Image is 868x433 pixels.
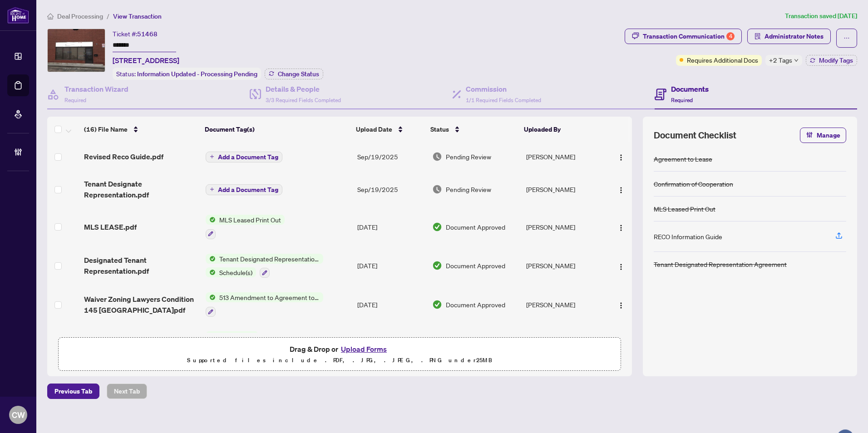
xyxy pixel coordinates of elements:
img: Document Status [432,152,442,162]
img: logo [7,7,29,24]
span: Upload Date [356,124,392,134]
button: Transaction Communication4 [625,29,742,44]
div: Confirmation of Cooperation [654,179,733,189]
td: [PERSON_NAME] [523,207,605,246]
span: Tenant Designated Representation Agreement [216,254,323,264]
h4: Commission [466,84,541,94]
button: Manage [800,128,846,143]
button: Logo [614,182,628,197]
td: [DATE] [354,324,429,363]
span: [STREET_ADDRESS] [113,55,179,66]
div: 4 [726,32,735,40]
span: 3/3 Required Fields Completed [266,97,341,103]
span: Information Updated - Processing Pending [137,70,257,78]
span: Required [671,97,693,103]
span: Add a Document Tag [218,154,278,160]
h4: Documents [671,84,709,94]
span: Waiver Zoning Lawyers Condition 145 [GEOGRAPHIC_DATA]pdf [84,294,198,315]
button: Status IconTenant Designated Representation AgreementStatus IconSchedule(s) [206,254,323,278]
button: Upload Forms [338,343,390,355]
span: Status [430,124,449,134]
td: [DATE] [354,246,429,285]
img: Logo [617,187,625,194]
span: Signed Trade Sheet 145 [GEOGRAPHIC_DATA]pdf [84,333,198,354]
div: Status: [113,68,261,80]
td: Sep/19/2025 [354,171,429,207]
td: [PERSON_NAME] [523,285,605,324]
button: Logo [614,149,628,164]
img: Logo [617,224,625,231]
span: Document Checklist [654,129,736,142]
span: (16) File Name [84,124,128,134]
span: Manage [817,128,840,143]
img: Document Status [432,222,442,232]
div: MLS Leased Print Out [654,204,715,214]
span: ellipsis [843,35,850,41]
th: Document Tag(s) [201,117,352,142]
button: Administrator Notes [747,29,831,44]
span: 51468 [137,30,158,38]
span: home [47,13,54,20]
th: Upload Date [352,117,427,142]
p: Supported files include .PDF, .JPG, .JPEG, .PNG under 25 MB [64,355,615,366]
span: CW [12,408,25,421]
span: MLS Leased Print Out [216,215,285,225]
img: IMG-W12086834_1.jpg [48,29,105,72]
img: Document Status [432,184,442,194]
img: Status Icon [206,254,216,264]
td: Sep/19/2025 [354,142,429,171]
th: Status [427,117,520,142]
img: Logo [617,302,625,309]
span: Add a Document Tag [218,187,278,193]
span: Administrator Notes [764,29,824,44]
span: View Transaction [113,12,162,20]
span: Deal Processing [57,12,103,20]
button: Logo [614,297,628,312]
span: Signed Copy [216,331,258,341]
th: Uploaded By [520,117,603,142]
h4: Transaction Wizard [64,84,128,94]
button: Status Icon513 Amendment to Agreement to Lease - Commercial [206,292,323,317]
div: Ticket #: [113,29,158,39]
span: MLS LEASE.pdf [84,221,137,232]
span: Document Approved [446,222,505,232]
span: Previous Tab [54,384,92,399]
td: [PERSON_NAME] [523,324,605,363]
span: Pending Review [446,184,491,194]
span: down [794,58,799,63]
span: plus [210,187,214,192]
span: 513 Amendment to Agreement to Lease - Commercial [216,292,323,302]
h4: Details & People [266,84,341,94]
div: Tenant Designated Representation Agreement [654,259,787,269]
button: Status IconSigned Copy [206,331,271,356]
li: / [107,11,109,21]
div: RECO Information Guide [654,231,722,241]
img: Status Icon [206,292,216,302]
span: Document Approved [446,300,505,310]
button: Modify Tags [806,55,857,66]
div: Agreement to Lease [654,154,712,164]
span: Modify Tags [819,57,853,64]
span: Pending Review [446,152,491,162]
img: Logo [617,154,625,161]
button: Open asap [832,401,859,428]
span: plus [210,154,214,159]
img: Document Status [432,300,442,310]
td: [PERSON_NAME] [523,246,605,285]
article: Transaction saved [DATE] [785,11,857,21]
span: Tenant Designate Representation.pdf [84,178,198,200]
span: 1/1 Required Fields Completed [466,97,541,103]
button: Previous Tab [47,384,99,399]
span: Document Approved [446,261,505,271]
button: Logo [614,220,628,234]
button: Next Tab [107,384,147,399]
td: [PERSON_NAME] [523,142,605,171]
span: Schedule(s) [216,267,256,277]
span: Designated Tenant Representation.pdf [84,255,198,276]
td: [PERSON_NAME] [523,171,605,207]
button: Add a Document Tag [206,183,282,195]
img: Status Icon [206,267,216,277]
button: Status IconMLS Leased Print Out [206,215,285,239]
td: [DATE] [354,285,429,324]
button: Logo [614,258,628,273]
